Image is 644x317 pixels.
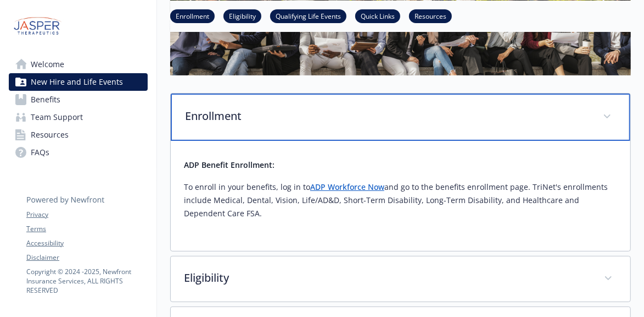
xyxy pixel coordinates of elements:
[310,182,384,192] a: ADP Workforce Now
[409,10,452,21] a: Resources
[31,91,60,108] span: Benefits
[31,73,123,91] span: New Hire and Life Events
[26,267,147,295] p: Copyright © 2024 - 2025 , Newfront Insurance Services, ALL RIGHTS RESERVED
[9,73,148,91] a: New Hire and Life Events
[31,56,64,73] span: Welcome
[26,238,147,248] a: Accessibility
[9,108,148,126] a: Team Support
[9,56,148,73] a: Welcome
[26,210,147,220] a: Privacy
[9,144,148,161] a: FAQs
[184,181,617,220] p: To enroll in your benefits, log in to and go to the benefits enrollment page. TriNet's enrollment...
[184,270,591,286] p: Eligibility
[171,256,630,302] div: Eligibility
[185,108,590,124] p: Enrollment
[31,126,69,144] span: Resources
[31,144,49,161] span: FAQs
[355,10,400,21] a: Quick Links
[184,160,275,170] strong: ADP Benefit Enrollment:
[26,224,147,234] a: Terms
[9,126,148,144] a: Resources
[171,141,630,251] div: Enrollment
[9,91,148,108] a: Benefits
[31,108,83,126] span: Team Support
[171,94,630,141] div: Enrollment
[26,253,147,263] a: Disclaimer
[170,10,215,21] a: Enrollment
[223,10,261,21] a: Eligibility
[270,10,346,21] a: Qualifying Life Events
